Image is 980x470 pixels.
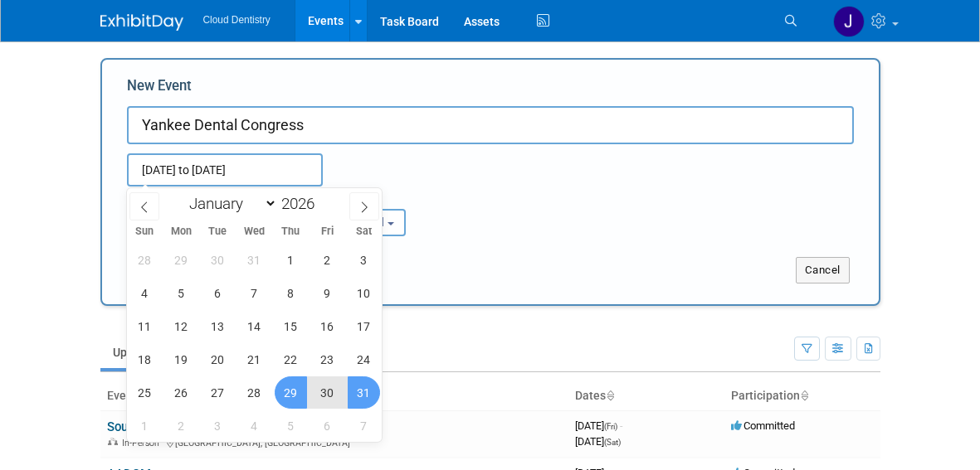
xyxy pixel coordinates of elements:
span: (Fri) [604,422,617,431]
span: January 11, 2026 [129,310,161,342]
span: December 29, 2025 [165,244,197,276]
span: February 4, 2026 [238,409,271,442]
span: January 9, 2026 [311,277,344,309]
button: Cancel [796,257,850,283]
span: February 5, 2026 [275,409,307,442]
span: Thu [272,226,309,237]
span: February 1, 2026 [129,409,161,442]
span: - [620,419,622,432]
span: January 28, 2026 [238,376,271,409]
div: Participation: [293,187,434,208]
span: January 30, 2026 [311,376,344,409]
span: January 20, 2026 [202,343,234,376]
span: January 25, 2026 [129,376,161,409]
img: ExhibitDay [100,14,183,31]
label: New Event [127,76,192,102]
span: January 18, 2026 [129,343,161,376]
span: Sun [127,226,163,237]
span: January 15, 2026 [275,310,307,342]
span: In-Person [122,438,164,448]
span: January 2, 2026 [311,244,344,276]
span: January 27, 2026 [202,376,234,409]
span: Fri [309,226,345,237]
span: January 29, 2026 [275,376,307,409]
span: Mon [163,226,199,237]
span: [DATE] [575,419,622,432]
span: Tue [199,226,236,237]
a: Upcoming22 [100,337,197,368]
span: January 19, 2026 [165,343,197,376]
th: Dates [568,382,724,410]
input: Year [277,194,327,213]
select: Month [182,193,277,214]
span: Sat [345,226,382,237]
a: Sort by Start Date [606,389,614,402]
span: January 7, 2026 [238,277,271,309]
th: Participation [724,382,880,410]
span: January 22, 2026 [275,343,307,376]
img: Jessica Estrada [833,6,865,37]
input: Name of Trade Show / Conference [127,106,854,144]
span: December 28, 2025 [129,244,161,276]
span: (Sat) [604,438,621,447]
span: January 14, 2026 [238,310,271,342]
span: January 3, 2026 [348,244,380,276]
span: January 24, 2026 [348,343,380,376]
span: January 6, 2026 [202,277,234,309]
span: January 5, 2026 [165,277,197,309]
img: In-Person Event [108,438,118,446]
a: Sort by Participation Type [800,389,808,402]
span: Committed [731,419,795,432]
span: January 8, 2026 [275,277,307,309]
span: Wed [236,226,272,237]
span: [DATE] [575,435,621,448]
th: Event [100,382,568,410]
div: Attendance / Format: [127,187,268,208]
span: December 31, 2025 [238,244,271,276]
span: January 13, 2026 [202,310,234,342]
span: February 2, 2026 [165,409,197,442]
span: Cloud Dentistry [203,14,271,26]
span: January 10, 2026 [348,277,380,309]
span: February 3, 2026 [202,409,234,442]
span: January 16, 2026 [311,310,344,342]
span: January 12, 2026 [165,310,197,342]
span: January 4, 2026 [129,277,161,309]
span: January 1, 2026 [275,244,307,276]
input: Start Date - End Date [127,153,323,187]
span: January 23, 2026 [311,343,344,376]
span: January 31, 2026 [348,376,380,409]
span: January 21, 2026 [238,343,271,376]
span: February 7, 2026 [348,409,380,442]
span: December 30, 2025 [202,244,234,276]
span: February 6, 2026 [311,409,344,442]
span: January 26, 2026 [165,376,197,409]
span: January 17, 2026 [348,310,380,342]
a: Southwest Dental Conference [107,419,271,434]
div: [GEOGRAPHIC_DATA], [GEOGRAPHIC_DATA] [107,435,562,448]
